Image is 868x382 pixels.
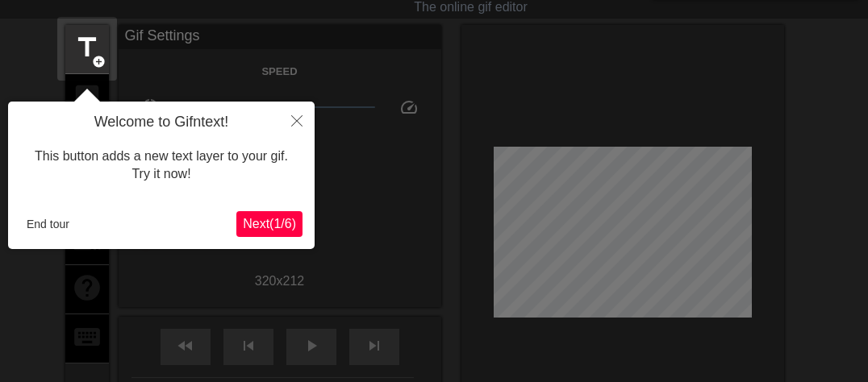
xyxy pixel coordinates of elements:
[20,212,76,236] button: End tour
[20,114,303,131] h4: Welcome to Gifntext!
[20,131,303,200] div: This button adds a new text layer to your gif. Try it now!
[279,102,315,139] button: Close
[243,217,296,230] span: Next ( 1 / 6 )
[236,211,303,237] button: Next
